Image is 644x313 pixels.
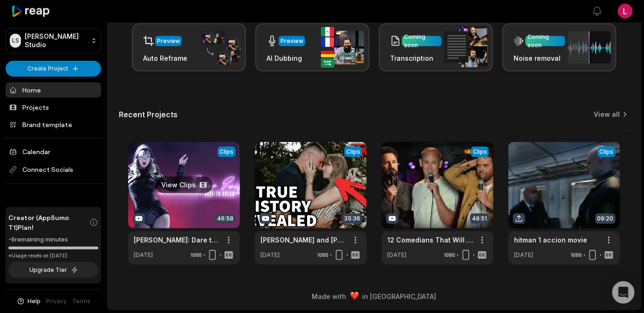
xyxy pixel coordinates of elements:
h3: Auto Reframe [143,53,187,63]
div: *Usage resets on [DATE] [8,252,98,259]
div: Coming soon [528,33,563,50]
a: hitman 1 accion movie [514,235,587,245]
div: -6 remaining minutes [8,235,98,244]
a: Calendar [6,144,101,159]
a: View all [594,110,620,119]
div: Preview [157,37,180,45]
a: Terms [73,297,91,306]
a: [PERSON_NAME]: Dare to Dream | FULL DOCUMENTARY | 2020 [134,235,219,245]
a: Privacy [47,297,67,306]
a: Projects [6,100,101,115]
h2: Recent Projects [119,110,178,119]
a: Home [6,82,101,98]
span: Help [28,297,41,306]
button: Create Project [6,61,101,77]
div: Open Intercom Messenger [612,281,635,304]
span: Creator (AppSumo T1) Plan! [8,213,89,232]
h3: AI Dubbing [267,53,305,63]
img: ai_dubbing.png [321,27,364,68]
img: auto_reframe.png [198,29,240,66]
button: Upgrade Tier [8,262,98,278]
h3: Transcription [390,53,442,63]
p: [PERSON_NAME] Studio [25,32,87,49]
a: 12 Comedians That Will Make You Smile | Stand-Up Comedy Compilation [387,235,473,245]
h3: Noise removal [514,53,565,63]
div: LS [10,34,21,48]
div: Made with in [GEOGRAPHIC_DATA] [116,292,632,301]
span: Connect Socials [6,161,101,178]
div: Coming soon [404,33,440,50]
div: Preview [281,37,303,45]
a: [PERSON_NAME] and [PERSON_NAME]: The Ultimate Love Story | TMZ Investigates [260,235,346,245]
img: heart emoji [350,292,359,300]
img: noise_removal.png [568,31,611,64]
button: Help [16,297,41,306]
a: Brand template [6,117,101,132]
img: transcription.png [445,27,487,67]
